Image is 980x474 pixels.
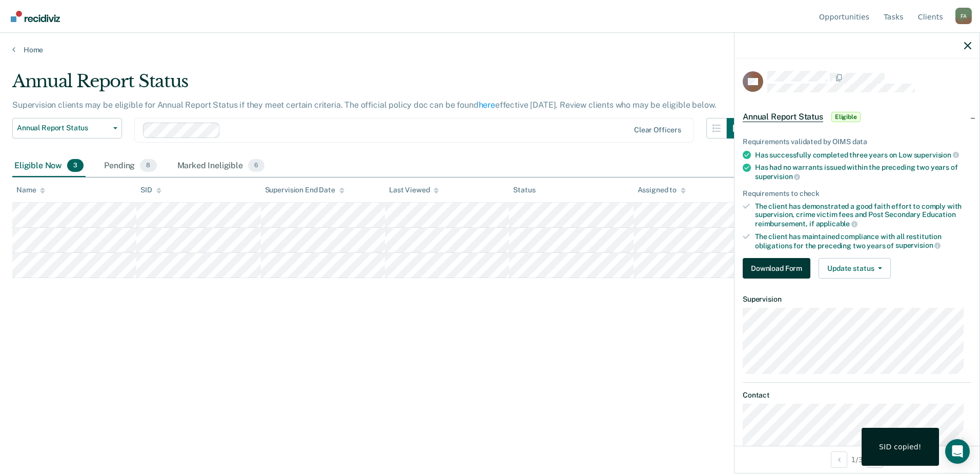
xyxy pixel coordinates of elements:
[16,186,45,194] div: Name
[755,172,800,181] span: supervision
[11,11,60,22] img: Recidiviz
[140,186,161,194] div: SID
[743,112,823,122] span: Annual Report Status
[513,186,535,194] div: Status
[17,124,109,132] span: Annual Report Status
[734,446,979,473] div: 1 / 3
[634,126,681,134] div: Clear officers
[743,137,971,146] div: Requirements validated by OIMS data
[12,155,86,177] div: Eligible Now
[879,442,922,451] div: SID copied!
[12,71,747,100] div: Annual Report Status
[248,159,264,172] span: 6
[743,258,814,279] a: Navigate to form link
[755,232,971,250] div: The client has maintained compliance with all restitution obligations for the preceding two years of
[140,159,156,172] span: 8
[175,155,267,177] div: Marked Ineligible
[12,100,716,110] p: Supervision clients may be eligible for Annual Report Status if they meet certain criteria. The o...
[755,163,971,181] div: Has had no warrants issued within the preceding two years of
[743,391,971,400] dt: Contact
[816,220,857,228] span: applicable
[755,202,971,228] div: The client has demonstrated a good faith effort to comply with supervision, crime victim fees and...
[743,258,810,279] button: Download Form
[743,189,971,198] div: Requirements to check
[755,150,971,160] div: Has successfully completed three years on Low
[895,241,941,249] span: supervision
[831,112,861,122] span: Eligible
[734,101,979,133] div: Annual Report StatusEligible
[831,451,847,468] button: Previous Opportunity
[819,258,891,279] button: Update status
[479,100,495,110] a: here
[955,8,972,24] div: F A
[638,186,686,194] div: Assigned to
[743,295,971,304] dt: Supervision
[102,155,158,177] div: Pending
[955,8,972,24] button: Profile dropdown button
[12,45,968,54] a: Home
[914,151,959,159] span: supervision
[389,186,439,194] div: Last Viewed
[67,159,84,172] span: 3
[265,186,344,194] div: Supervision End Date
[945,439,970,464] div: Open Intercom Messenger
